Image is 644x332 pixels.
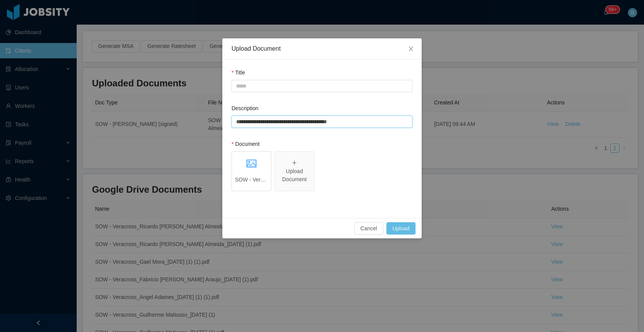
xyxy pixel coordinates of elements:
input: Title [232,80,412,92]
button: Upload [386,222,416,235]
button: Close [400,38,422,60]
button: Cancel [354,222,383,235]
label: Document [232,141,260,147]
input: Description [232,116,412,128]
div: Upload Document [232,45,412,53]
i: icon: close [408,46,414,52]
i: icon: plus [292,160,297,165]
label: Description [232,105,258,111]
label: Title [232,69,245,76]
span: icon: plusUpload Document [275,152,314,191]
div: Upload Document [278,167,311,183]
